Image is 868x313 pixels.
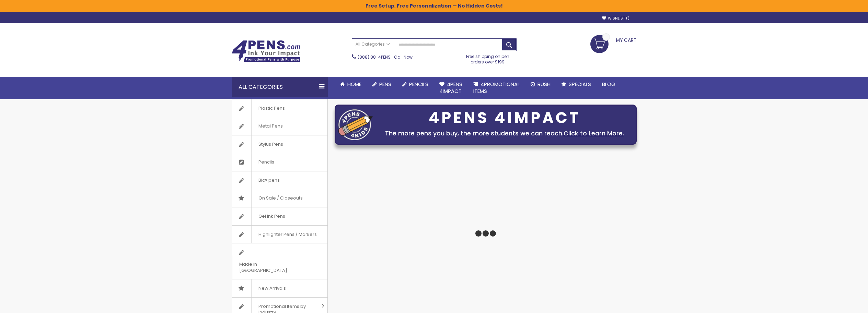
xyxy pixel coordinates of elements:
a: Plastic Pens [232,99,327,117]
a: Rush [525,77,556,92]
span: New Arrivals [251,279,293,297]
span: Highlighter Pens / Markers [251,226,324,243]
a: On Sale / Closeouts [232,189,327,207]
span: Rush [537,81,551,88]
span: Pencils [251,153,281,171]
div: The more pens you buy, the more students we can reach. [376,129,633,138]
span: Pens [379,81,391,88]
span: Made in [GEOGRAPHIC_DATA] [232,255,310,279]
div: 4PENS 4IMPACT [376,111,633,125]
a: New Arrivals [232,279,327,297]
a: Click to Learn More. [564,129,624,137]
span: Bic® pens [251,171,287,189]
span: Metal Pens [251,117,290,135]
a: Pencils [232,153,327,171]
img: four_pen_logo.png [338,109,373,140]
span: Blog [602,81,615,88]
a: Bic® pens [232,171,327,189]
span: Home [347,81,361,88]
a: Highlighter Pens / Markers [232,226,327,243]
a: Gel Ink Pens [232,207,327,225]
img: 4Pens Custom Pens and Promotional Products [232,40,300,62]
a: Wishlist [602,16,629,21]
span: - Call Now! [358,54,414,60]
a: All Categories [352,39,393,50]
div: Free shipping on pen orders over $199 [459,51,517,65]
span: On Sale / Closeouts [251,189,310,207]
span: Gel Ink Pens [251,207,292,225]
a: Home [335,77,367,92]
a: Pens [367,77,397,92]
span: 4PROMOTIONAL ITEMS [473,81,520,95]
span: 4Pens 4impact [439,81,462,95]
a: Metal Pens [232,117,327,135]
a: Made in [GEOGRAPHIC_DATA] [232,243,327,279]
a: (888) 88-4PENS [358,54,391,60]
div: All Categories [232,77,328,97]
span: Stylus Pens [251,135,290,153]
a: Specials [556,77,597,92]
a: Pencils [397,77,434,92]
a: 4PROMOTIONALITEMS [468,77,525,99]
span: Pencils [409,81,428,88]
a: Stylus Pens [232,135,327,153]
a: 4Pens4impact [434,77,468,99]
span: All Categories [356,41,390,47]
span: Specials [569,81,591,88]
a: Blog [597,77,621,92]
span: Plastic Pens [251,99,292,117]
